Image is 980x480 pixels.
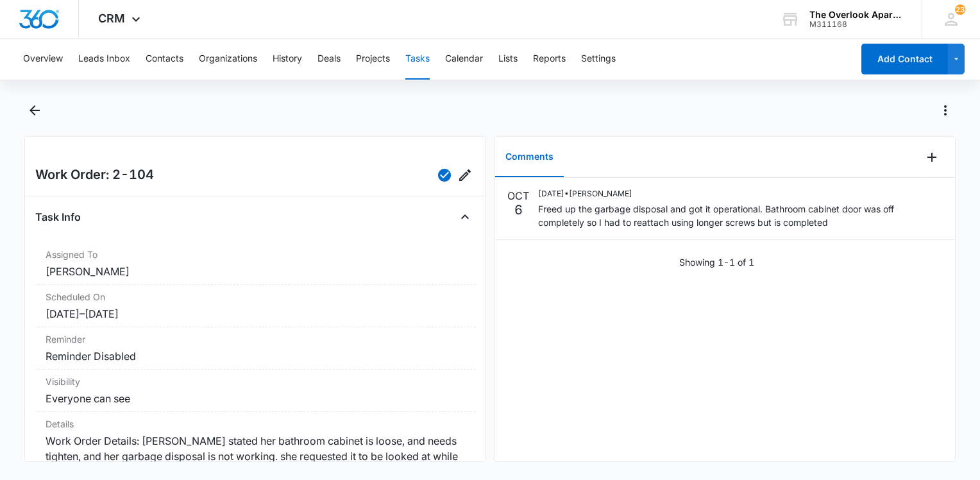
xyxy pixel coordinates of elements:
[922,147,942,167] button: Add Comment
[679,255,754,269] p: Showing 1-1 of 1
[455,165,475,185] button: Edit
[46,348,465,364] dd: Reminder Disabled
[935,100,956,121] button: Actions
[35,327,475,370] div: ReminderReminder Disabled
[199,39,257,80] button: Organizations
[809,20,903,29] div: account id
[955,4,965,15] span: 23
[538,202,942,229] p: Freed up the garbage disposal and got it operational. Bathroom cabinet door was off completely so...
[445,39,483,80] button: Calendar
[46,306,465,321] dd: [DATE] – [DATE]
[455,207,475,227] button: Close
[955,4,965,15] div: notifications count
[46,391,465,406] dd: Everyone can see
[405,39,430,80] button: Tasks
[35,285,475,327] div: Scheduled On[DATE]–[DATE]
[495,137,564,177] button: Comments
[46,264,465,279] dd: [PERSON_NAME]
[35,243,475,285] div: Assigned To[PERSON_NAME]
[35,370,475,412] div: VisibilityEveryone can see
[861,44,948,74] button: Add Contact
[507,188,529,203] p: OCT
[46,417,465,431] dt: Details
[538,188,942,200] p: [DATE] • [PERSON_NAME]
[46,332,465,346] dt: Reminder
[46,248,465,261] dt: Assigned To
[317,39,341,80] button: Deals
[78,39,130,80] button: Leads Inbox
[98,12,125,25] span: CRM
[35,165,154,185] h2: Work Order: 2-104
[498,39,518,80] button: Lists
[809,10,903,20] div: account name
[581,39,616,80] button: Settings
[46,375,465,388] dt: Visibility
[46,290,465,304] dt: Scheduled On
[146,39,183,80] button: Contacts
[24,100,44,121] button: Back
[273,39,302,80] button: History
[356,39,390,80] button: Projects
[533,39,566,80] button: Reports
[514,203,523,216] p: 6
[35,209,81,225] h4: Task Info
[23,39,63,80] button: Overview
